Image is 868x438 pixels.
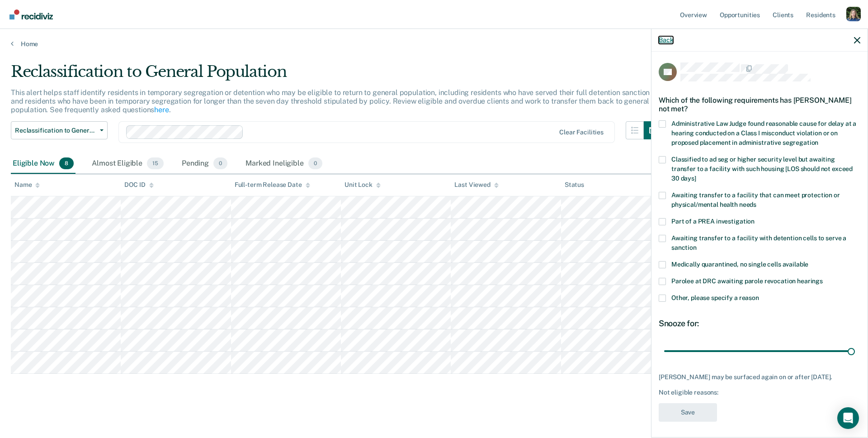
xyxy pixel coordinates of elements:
span: Classified to ad seg or higher security level but awaiting transfer to a facility with such housi... [671,156,853,182]
span: Part of a PREA investigation [671,218,755,225]
div: DOC ID [124,181,153,189]
div: Eligible Now [11,154,75,174]
div: Status [565,181,584,189]
div: Open Intercom Messenger [837,407,859,429]
a: here [154,105,169,114]
span: Parolee at DRC awaiting parole revocation hearings [671,277,823,285]
div: Full-term Release Date [235,181,310,189]
img: Recidiviz [9,10,53,19]
div: Clear facilities [559,129,604,136]
span: Other, please specify a reason [671,294,759,301]
span: 0 [308,157,322,169]
span: Medically quarantined, no single cells available [671,261,808,268]
div: Reclassification to General Population [11,62,662,88]
div: Last Viewed [454,181,498,189]
div: Marked Ineligible [244,154,324,174]
a: Home [11,40,857,48]
div: Unit Lock [344,181,381,189]
span: 15 [147,157,164,169]
div: Pending [180,154,229,174]
p: This alert helps staff identify residents in temporary segregation or detention who may be eligib... [11,88,650,114]
div: Almost Eligible [90,154,165,174]
div: Snooze for: [659,319,860,328]
button: Back [659,36,673,44]
span: Awaiting transfer to a facility that can meet protection or physical/mental health needs [671,191,840,208]
button: Save [659,403,717,422]
div: Not eligible reasons: [659,389,860,396]
div: Which of the following requirements has [PERSON_NAME] not met? [659,89,860,120]
div: [PERSON_NAME] may be surfaced again on or after [DATE]. [659,373,860,381]
button: Profile dropdown button [846,7,861,21]
span: 8 [59,157,74,169]
span: Administrative Law Judge found reasonable cause for delay at a hearing conducted on a Class I mis... [671,120,856,146]
span: Reclassification to General Population [15,127,96,134]
span: 0 [213,157,227,169]
div: Name [14,181,40,189]
span: Awaiting transfer to a facility with detention cells to serve a sanction [671,234,846,251]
